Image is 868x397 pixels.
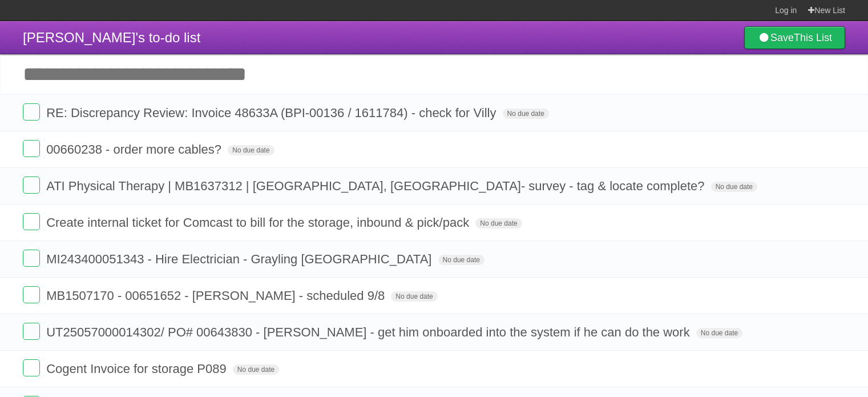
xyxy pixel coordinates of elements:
[23,30,200,45] span: [PERSON_NAME]'s to-do list
[46,106,499,120] span: RE: Discrepancy Review: Invoice 48633A (BPI-00136 / 1611784) - check for Villy
[23,250,40,267] label: Done
[438,255,485,265] span: No due date
[46,142,224,157] span: 00660238 - order more cables?
[475,218,522,228] span: No due date
[711,182,757,192] span: No due date
[46,325,693,339] span: UT25057000014302/ PO# 00643830 - [PERSON_NAME] - get him onboarded into the system if he can do t...
[23,286,40,303] label: Done
[23,177,40,194] label: Done
[228,145,274,155] span: No due date
[23,359,40,376] label: Done
[46,362,229,376] span: Cogent Invoice for storage P089
[23,323,40,340] label: Done
[794,32,832,43] b: This List
[23,140,40,157] label: Done
[46,288,387,303] span: MB1507170 - 00651652 - [PERSON_NAME] - scheduled 9/8
[23,103,40,121] label: Done
[23,213,40,230] label: Done
[46,215,472,230] span: Create internal ticket for Comcast to bill for the storage, inbound & pick/pack
[46,179,707,193] span: ATI Physical Therapy | MB1637312 | [GEOGRAPHIC_DATA], [GEOGRAPHIC_DATA]- survey - tag & locate co...
[46,252,434,266] span: MI243400051343 - Hire Electrician - Grayling [GEOGRAPHIC_DATA]
[391,291,437,302] span: No due date
[503,109,549,119] span: No due date
[696,328,742,338] span: No due date
[744,26,845,49] a: SaveThis List
[233,364,279,375] span: No due date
